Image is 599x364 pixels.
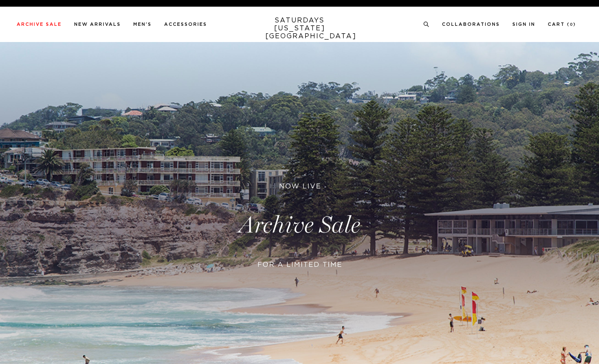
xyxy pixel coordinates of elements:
a: Sign In [512,22,535,27]
a: Archive Sale [17,22,62,27]
a: Cart (0) [548,22,576,27]
a: SATURDAYS[US_STATE][GEOGRAPHIC_DATA] [265,17,334,40]
a: Accessories [164,22,207,27]
a: New Arrivals [74,22,121,27]
small: 0 [570,23,573,27]
a: Collaborations [442,22,500,27]
a: Men's [133,22,152,27]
